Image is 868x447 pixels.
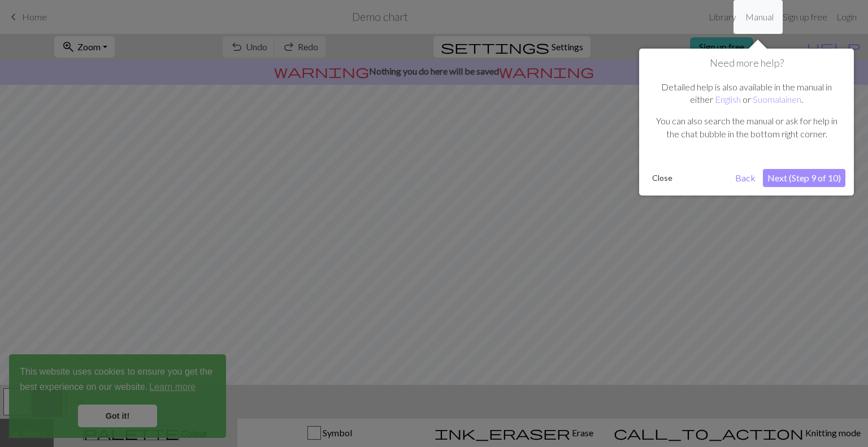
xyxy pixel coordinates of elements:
div: Need more help? [639,49,854,196]
a: Suomalainen [753,94,801,105]
a: English [715,94,741,105]
h1: Need more help? [648,57,845,70]
button: Next (Step 9 of 10) [763,169,845,187]
button: Close [648,170,677,186]
p: You can also search the manual or ask for help in the chat bubble in the bottom right corner. [653,115,840,140]
p: Detailed help is also available in the manual in either or . [653,81,840,106]
button: Back [731,169,760,187]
